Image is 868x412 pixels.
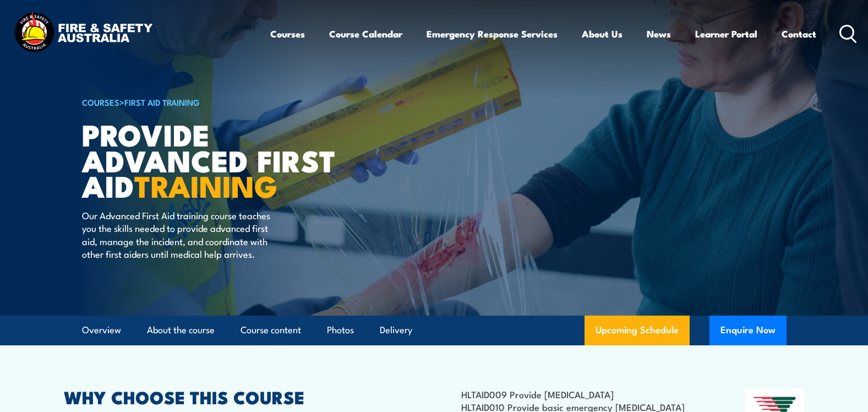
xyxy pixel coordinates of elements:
a: Overview [82,316,121,345]
a: Photos [327,316,354,345]
li: HLTAID009 Provide [MEDICAL_DATA] [461,388,685,400]
a: Course Calendar [329,19,402,48]
button: Enquire Now [709,316,787,345]
a: Upcoming Schedule [585,316,690,345]
a: About the course [147,316,215,345]
a: News [647,19,671,48]
a: Courses [270,19,305,48]
h1: Provide Advanced First Aid [82,121,354,198]
a: First Aid Training [124,96,200,108]
h6: > [82,95,354,109]
strong: TRAINING [134,162,277,208]
p: Our Advanced First Aid training course teaches you the skills needed to provide advanced first ai... [82,209,283,261]
a: Course content [241,316,301,345]
a: Emergency Response Services [427,19,558,48]
a: About Us [582,19,623,48]
h2: WHY CHOOSE THIS COURSE [64,389,385,404]
a: Contact [782,19,816,48]
a: COURSES [82,96,119,108]
a: Learner Portal [695,19,757,48]
a: Delivery [380,316,412,345]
